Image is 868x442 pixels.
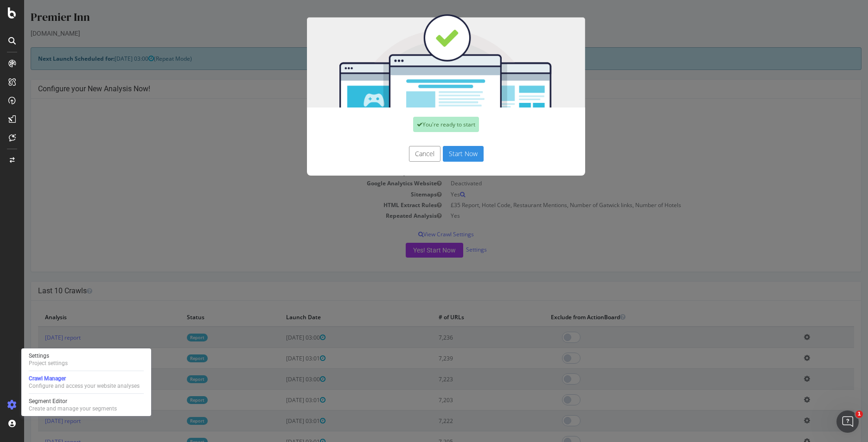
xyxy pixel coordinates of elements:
div: Configure and access your website analyses [29,382,140,390]
a: Segment EditorCreate and manage your segments [25,397,147,413]
span: 1 [855,410,863,418]
img: You're all set! [283,14,561,107]
div: Create and manage your segments [29,405,117,412]
button: Cancel [385,146,416,162]
div: Project settings [29,360,68,367]
div: You're ready to start [389,117,455,132]
button: Start Now [419,146,460,162]
div: Settings [29,352,68,360]
a: SettingsProject settings [25,351,147,368]
div: Crawl Manager [29,375,140,382]
iframe: Intercom live chat [836,410,859,433]
div: Segment Editor [29,398,117,405]
a: Crawl ManagerConfigure and access your website analyses [25,374,147,391]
